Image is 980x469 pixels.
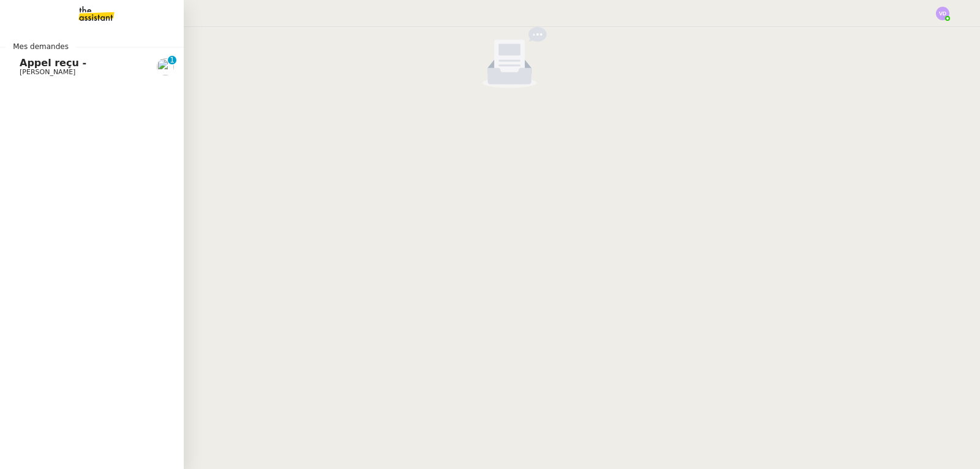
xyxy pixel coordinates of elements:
nz-badge-sup: 1 [168,56,176,64]
img: users%2FnSvcPnZyQ0RA1JfSOxSfyelNlJs1%2Favatar%2Fp1050537-640x427.jpg [157,58,174,75]
img: svg [936,7,949,20]
span: [PERSON_NAME] [20,68,75,76]
p: 1 [170,56,175,67]
span: Mes demandes [6,40,76,53]
span: Appel reçu - [20,57,86,69]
